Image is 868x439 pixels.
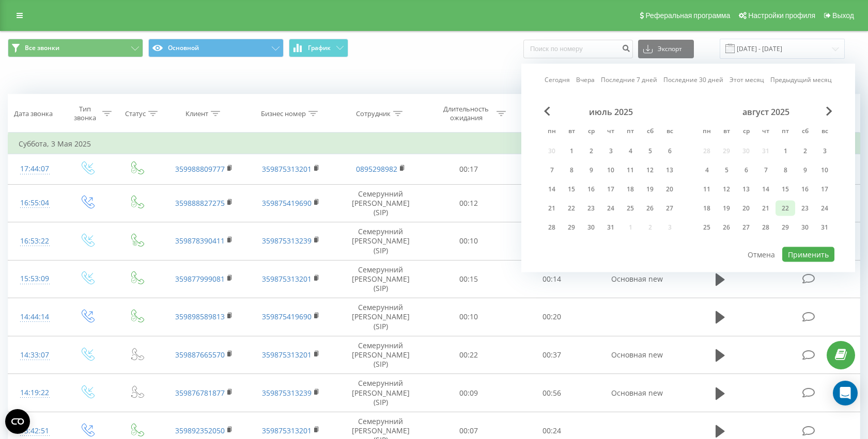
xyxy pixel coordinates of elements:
div: вс 3 авг. 2025 г. [815,143,834,159]
div: сб 26 июля 2025 г. [640,201,660,216]
a: 359887665570 [175,350,225,360]
div: вт 26 авг. 2025 г. [717,220,736,235]
a: 359875313201 [262,350,312,360]
div: чт 21 авг. 2025 г. [756,201,776,216]
button: Экспорт [638,40,694,58]
div: Длительность ожидания [439,105,494,122]
div: пн 18 авг. 2025 г. [697,201,717,216]
td: 00:15 [427,260,510,298]
input: Поиск по номеру [523,40,633,58]
span: Previous Month [544,107,550,116]
div: 7 [759,164,772,177]
div: 15:53:09 [19,269,51,289]
div: 18 [624,183,637,196]
span: Выход [832,11,854,20]
div: 1 [565,144,578,158]
abbr: четверг [758,124,773,140]
div: август 2025 [697,107,834,117]
div: 23 [798,202,812,215]
div: 14 [759,183,772,196]
div: 30 [584,221,598,234]
div: 13 [663,164,676,177]
span: Все звонки [25,44,59,52]
a: Этот месяц [730,75,764,85]
abbr: воскресенье [662,124,677,140]
abbr: суббота [642,124,658,140]
span: График [308,44,331,52]
div: Статус [125,109,146,118]
div: вт 8 июля 2025 г. [562,162,581,178]
div: 11 [624,164,637,177]
button: Open CMP widget [5,409,30,434]
td: 00:24 [510,154,594,184]
div: пт 29 авг. 2025 г. [776,220,795,235]
div: 21 [759,202,772,215]
div: 24 [818,202,831,215]
div: 29 [779,221,792,234]
div: 31 [818,221,831,234]
span: Реферальная программа [645,11,730,20]
div: 26 [643,202,657,215]
a: Последние 30 дней [663,75,723,85]
div: 14:33:07 [19,345,51,365]
div: сб 5 июля 2025 г. [640,143,660,159]
div: 4 [700,164,714,177]
div: вс 27 июля 2025 г. [660,201,679,216]
div: 10 [818,164,831,177]
div: ср 9 июля 2025 г. [581,162,601,178]
abbr: пятница [623,124,638,140]
a: 359875419690 [262,198,312,208]
div: 12 [643,164,657,177]
div: 13 [739,183,753,196]
td: Семерунний [PERSON_NAME] (SIP) [334,374,427,412]
a: 359875313201 [262,426,312,435]
div: 19 [643,183,657,196]
abbr: понедельник [544,124,560,140]
div: чт 14 авг. 2025 г. [756,182,776,197]
td: 00:17 [427,154,510,184]
div: 25 [624,202,637,215]
a: 0895298982 [356,164,397,174]
div: 15 [779,183,792,196]
div: чт 3 июля 2025 г. [601,143,621,159]
div: вс 17 авг. 2025 г. [815,182,834,197]
div: пн 11 авг. 2025 г. [697,182,717,197]
div: вт 19 авг. 2025 г. [717,201,736,216]
div: 8 [565,164,578,177]
div: пн 25 авг. 2025 г. [697,220,717,235]
div: ср 23 июля 2025 г. [581,201,601,216]
div: пн 7 июля 2025 г. [542,162,562,178]
div: 16:53:22 [19,231,51,251]
td: 00:10 [427,222,510,261]
button: Отмена [742,247,781,262]
div: Клиент [185,109,208,118]
div: вс 13 июля 2025 г. [660,162,679,178]
div: 9 [584,164,598,177]
div: чт 24 июля 2025 г. [601,201,621,216]
div: 28 [759,221,772,234]
div: вт 22 июля 2025 г. [562,201,581,216]
a: 359877999081 [175,274,225,284]
div: 24 [604,202,617,215]
div: 21 [545,202,559,215]
button: Применить [782,247,834,262]
abbr: вторник [564,124,579,140]
div: чт 28 авг. 2025 г. [756,220,776,235]
td: Основная new [594,336,680,374]
div: 3 [818,144,831,158]
div: вт 29 июля 2025 г. [562,220,581,235]
div: сб 23 авг. 2025 г. [795,201,815,216]
div: сб 16 авг. 2025 г. [795,182,815,197]
td: Семерунний [PERSON_NAME] (SIP) [334,336,427,374]
div: 6 [663,144,676,158]
div: Тип звонка [70,105,100,122]
div: 14:44:14 [19,307,51,327]
a: 359898589813 [175,312,225,321]
div: 17 [818,183,831,196]
td: Семерунний [PERSON_NAME] (SIP) [334,298,427,336]
div: 22 [565,202,578,215]
td: 01:14 [510,222,594,261]
td: 00:09 [427,374,510,412]
td: Семерунний [PERSON_NAME] (SIP) [334,222,427,261]
a: 359888827275 [175,198,225,208]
